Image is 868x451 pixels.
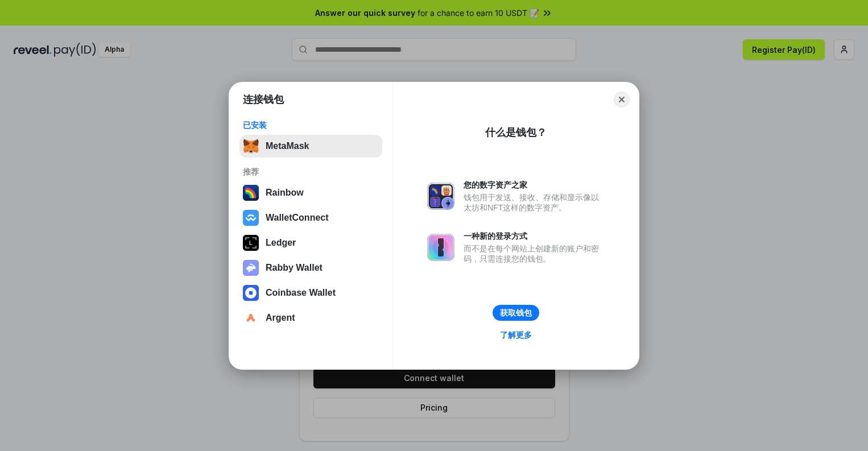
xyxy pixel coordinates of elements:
div: 推荐 [243,167,379,177]
img: svg+xml,%3Csvg%20width%3D%22120%22%20height%3D%22120%22%20viewBox%3D%220%200%20120%20120%22%20fil... [243,185,259,201]
img: svg+xml,%3Csvg%20xmlns%3D%22http%3A%2F%2Fwww.w3.org%2F2000%2Fsvg%22%20width%3D%2228%22%20height%3... [243,235,259,251]
div: 一种新的登录方式 [464,231,605,241]
div: Ledger [266,238,296,248]
button: Coinbase Wallet [239,282,382,304]
button: WalletConnect [239,206,382,229]
div: Argent [266,313,295,323]
img: svg+xml,%3Csvg%20fill%3D%22none%22%20height%3D%2233%22%20viewBox%3D%220%200%2035%2033%22%20width%... [243,138,259,154]
button: Argent [239,307,382,329]
img: svg+xml,%3Csvg%20width%3D%2228%22%20height%3D%2228%22%20viewBox%3D%220%200%2028%2028%22%20fill%3D... [243,285,259,301]
div: Coinbase Wallet [266,288,336,298]
div: Rabby Wallet [266,263,323,273]
img: svg+xml,%3Csvg%20width%3D%2228%22%20height%3D%2228%22%20viewBox%3D%220%200%2028%2028%22%20fill%3D... [243,210,259,226]
button: Ledger [239,231,382,254]
button: 获取钱包 [493,305,539,321]
img: svg+xml,%3Csvg%20xmlns%3D%22http%3A%2F%2Fwww.w3.org%2F2000%2Fsvg%22%20fill%3D%22none%22%20viewBox... [427,183,454,210]
div: 钱包用于发送、接收、存储和显示像以太坊和NFT这样的数字资产。 [464,192,605,213]
button: Close [614,92,630,107]
button: MetaMask [239,135,382,158]
div: WalletConnect [266,213,329,223]
button: Rainbow [239,181,382,204]
h1: 连接钱包 [243,93,284,106]
div: 什么是钱包？ [485,126,547,139]
div: 您的数字资产之家 [464,180,605,190]
div: MetaMask [266,141,309,151]
div: 获取钱包 [500,308,532,318]
div: 了解更多 [500,330,532,340]
a: 了解更多 [493,328,539,342]
img: svg+xml,%3Csvg%20xmlns%3D%22http%3A%2F%2Fwww.w3.org%2F2000%2Fsvg%22%20fill%3D%22none%22%20viewBox... [427,234,454,261]
div: Rainbow [266,188,304,198]
img: svg+xml,%3Csvg%20xmlns%3D%22http%3A%2F%2Fwww.w3.org%2F2000%2Fsvg%22%20fill%3D%22none%22%20viewBox... [243,260,259,276]
img: svg+xml,%3Csvg%20width%3D%2228%22%20height%3D%2228%22%20viewBox%3D%220%200%2028%2028%22%20fill%3D... [243,310,259,326]
button: Rabby Wallet [239,256,382,279]
div: 已安装 [243,120,379,130]
div: 而不是在每个网站上创建新的账户和密码，只需连接您的钱包。 [464,243,605,264]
